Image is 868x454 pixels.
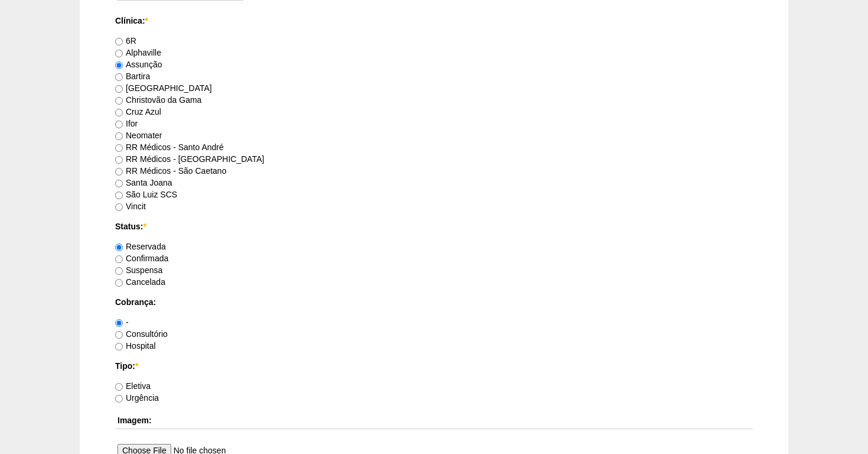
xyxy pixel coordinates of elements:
span: Este campo é obrigatório. [145,16,148,25]
label: Status: [115,220,753,232]
label: RR Médicos - São Caetano [115,166,226,176]
input: Confirmada [115,255,123,263]
input: Cancelada [115,279,123,287]
input: Neomater [115,132,123,140]
label: RR Médicos - [GEOGRAPHIC_DATA] [115,154,264,164]
span: Este campo é obrigatório. [143,222,146,231]
label: Cobrança: [115,296,753,308]
label: RR Médicos - Santo André [115,142,224,152]
label: Hospital [115,341,156,351]
label: Confirmada [115,254,168,263]
input: Cruz Azul [115,109,123,116]
label: Suspensa [115,265,162,275]
input: Assunção [115,61,123,69]
input: Suspensa [115,267,123,275]
input: São Luiz SCS [115,192,123,199]
input: Consultório [115,331,123,339]
label: São Luiz SCS [115,190,177,199]
label: Bartira [115,72,150,81]
th: Imagem: [115,412,753,429]
input: RR Médicos - [GEOGRAPHIC_DATA] [115,156,123,164]
label: Santa Joana [115,178,172,187]
label: Tipo: [115,360,753,372]
label: Reservada [115,242,166,251]
input: RR Médicos - São Caetano [115,168,123,176]
input: Alphaville [115,50,123,57]
input: Vincit [115,203,123,211]
input: Christovão da Gama [115,97,123,105]
input: Reservada [115,244,123,251]
label: Urgência [115,393,159,403]
input: Ifor [115,121,123,128]
label: Cancelada [115,277,165,287]
input: - [115,319,123,327]
label: Clínica: [115,15,753,27]
label: Consultório [115,329,168,339]
label: Cruz Azul [115,107,161,116]
label: Neomater [115,131,162,140]
input: Santa Joana [115,180,123,187]
input: Urgência [115,395,123,403]
input: RR Médicos - Santo André [115,144,123,152]
span: Este campo é obrigatório. [135,361,138,371]
label: 6R [115,36,136,46]
input: Hospital [115,343,123,351]
input: [GEOGRAPHIC_DATA] [115,85,123,93]
label: Eletiva [115,381,151,391]
label: Ifor [115,119,138,128]
label: [GEOGRAPHIC_DATA] [115,83,212,93]
input: 6R [115,38,123,46]
label: Assunção [115,60,162,69]
input: Bartira [115,73,123,81]
label: Alphaville [115,48,161,57]
label: Christovão da Gama [115,95,201,105]
label: Vincit [115,202,146,211]
label: - [115,317,129,327]
input: Eletiva [115,383,123,391]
